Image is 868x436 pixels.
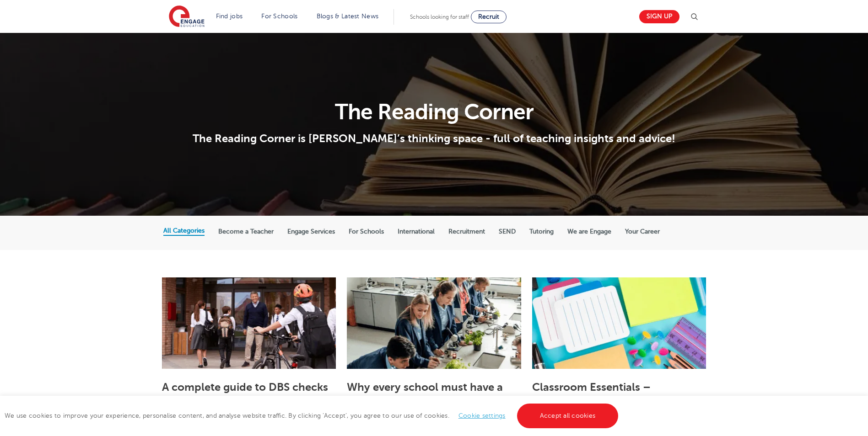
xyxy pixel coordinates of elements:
a: Sign up [639,10,679,23]
a: Classroom Essentials – Everything A Teacher Needs Day To Day [532,381,698,425]
label: Engage Services [287,228,335,236]
a: Why every school must have a reliable pool of supply teachers [347,381,509,409]
label: Become a Teacher [218,228,274,236]
a: Cookie settings [458,412,506,419]
a: Accept all cookies [517,404,619,428]
label: Tutoring [529,228,554,236]
label: For Schools [349,228,384,236]
label: SEND [499,228,516,236]
span: Schools looking for staff [410,14,469,20]
p: The Reading Corner is [PERSON_NAME]’s thinking space - full of teaching insights and advice! [163,132,705,145]
label: Your Career [625,228,660,236]
label: All Categories [163,227,205,235]
label: International [398,228,435,236]
img: Engage Education [169,5,205,28]
a: Blogs & Latest News [317,13,379,20]
label: Recruitment [448,228,485,236]
h1: The Reading Corner [163,101,705,123]
a: Find jobs [216,13,243,20]
label: We are Engage [567,228,611,236]
span: We use cookies to improve your experience, personalise content, and analyse website traffic. By c... [5,412,620,419]
a: A complete guide to DBS checks [162,381,328,393]
a: Recruit [471,11,507,23]
a: For Schools [261,13,297,20]
span: Recruit [478,13,499,20]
